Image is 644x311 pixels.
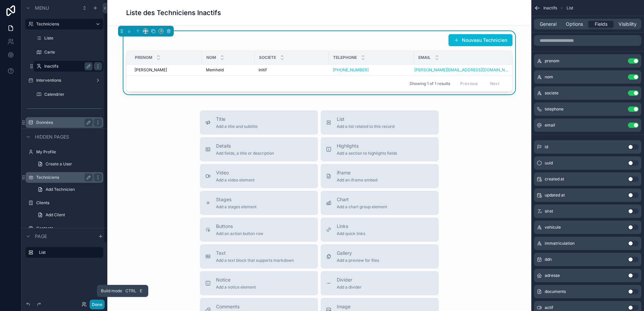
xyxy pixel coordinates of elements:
span: General [540,21,556,27]
button: VideoAdd a video element [200,164,318,188]
span: Add a divider [337,285,362,290]
button: Done [90,300,105,309]
button: TitleAdd a title and subtitle [200,110,318,135]
span: Divider [337,277,362,283]
span: Chart [337,196,387,203]
span: telephone [545,106,563,112]
span: Memheld [206,67,224,73]
span: Buttons [216,223,263,230]
button: iframeAdd an iframe embed [321,164,439,188]
span: Hidden pages [35,134,69,140]
button: NoticeAdd a notice element [200,271,318,295]
label: Contacts [36,226,102,231]
button: ButtonsAdd an action button row [200,218,318,242]
h1: Liste des Techniciens Inactifs [126,8,221,17]
span: email [545,123,555,128]
label: Techniciens [36,175,90,180]
span: Add Technicien [46,187,75,192]
span: Add a notice element [216,285,256,290]
a: [PHONE_NUMBER] [333,67,369,73]
label: Interventions [36,78,93,83]
span: Links [337,223,365,230]
button: StagesAdd a stages element [200,191,318,215]
span: Gallery [337,250,379,256]
span: Add a text block that supports markdown [216,258,294,263]
button: ChartAdd a chart group element [321,191,439,215]
span: Options [566,21,583,27]
span: Initif [259,67,267,73]
span: created at [545,176,564,182]
span: Add a section to highlights fields [337,151,397,156]
span: Telephone [333,55,357,60]
span: Notice [216,277,256,283]
span: nom [545,74,553,80]
span: Stages [216,196,257,203]
span: E [138,288,144,294]
span: Email [418,55,431,60]
span: updated at [545,192,565,198]
a: Add Client [34,210,103,220]
span: Add quick links [337,231,365,236]
span: Build mode [101,288,122,294]
label: Carte [44,50,102,55]
a: Initif [259,67,325,73]
a: My Profile [36,149,102,155]
span: prenom [545,58,559,64]
a: [PHONE_NUMBER] [333,67,410,73]
button: GalleryAdd a preview for files [321,244,439,268]
span: id [545,144,548,150]
span: uuid [545,160,553,166]
span: Societe [259,55,276,60]
span: [PERSON_NAME] [135,67,167,73]
span: iframe [337,169,377,176]
button: ListAdd a list related to this record [321,110,439,135]
span: Add a chart group element [337,204,387,210]
span: Visibility [619,21,637,27]
span: Add fields, a title or description [216,151,274,156]
span: Prenom [135,55,152,60]
button: Nouveau Technicien [448,34,513,46]
label: Calendrier [44,92,102,97]
span: societe [545,90,558,96]
span: adresse [545,273,560,278]
label: List [39,250,98,255]
span: Fields [595,21,607,27]
span: Create a User [46,161,72,167]
span: Title [216,116,258,123]
span: siret [545,209,553,214]
div: scrollable content [21,244,107,264]
label: Inactifs [44,64,90,69]
a: [PERSON_NAME] [135,67,198,73]
span: Showing 1 of 1 results [410,81,450,86]
span: Add a preview for files [337,258,379,263]
span: Menu [35,5,49,11]
button: DetailsAdd fields, a title or description [200,137,318,161]
label: Données [36,120,90,125]
a: Add Technicien [34,184,103,195]
span: Add an iframe embed [337,177,377,183]
span: Ctrl [125,288,137,294]
span: Add a video element [216,177,255,183]
a: [PERSON_NAME][EMAIL_ADDRESS][DOMAIN_NAME] [414,67,509,73]
a: Create a User [34,159,103,169]
span: Add a list related to this record [337,124,394,129]
label: Clients [36,200,102,206]
span: vehicule [545,225,561,230]
button: TextAdd a text block that supports markdown [200,244,318,268]
label: Techniciens [36,21,90,27]
button: LinksAdd quick links [321,218,439,242]
label: Liste [44,35,102,41]
span: Add a stages element [216,204,257,210]
span: Add Client [46,212,65,218]
span: List [567,5,573,11]
span: Comments [216,303,266,310]
span: immatriculation [545,241,575,246]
